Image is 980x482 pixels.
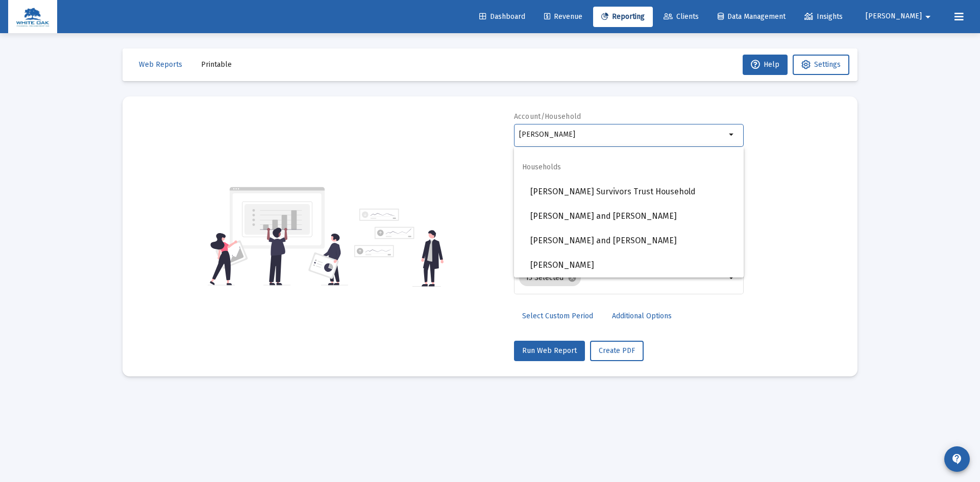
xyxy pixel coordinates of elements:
[354,209,444,287] img: reporting-alt
[530,229,736,253] span: [PERSON_NAME] and [PERSON_NAME]
[201,60,232,69] span: Printable
[593,7,653,27] a: Reporting
[793,55,849,75] button: Settings
[519,268,726,288] mat-chip-list: Selection
[590,341,644,361] button: Create PDF
[530,204,736,229] span: [PERSON_NAME] and [PERSON_NAME]
[519,270,581,286] mat-chip: 15 Selected
[522,312,593,320] span: Select Custom Period
[726,129,738,141] mat-icon: arrow_drop_down
[471,7,533,27] a: Dashboard
[599,346,635,355] span: Create PDF
[519,131,726,139] input: Search or select an account or household
[568,273,577,283] mat-icon: cancel
[601,12,645,21] span: Reporting
[522,346,577,355] span: Run Web Report
[612,312,672,320] span: Additional Options
[726,272,738,284] mat-icon: arrow_drop_down
[514,112,581,121] label: Account/Household
[208,186,348,287] img: reporting
[530,180,736,204] span: [PERSON_NAME] Survivors Trust Household
[139,60,182,69] span: Web Reports
[743,55,788,75] button: Help
[718,12,786,21] span: Data Management
[796,7,851,27] a: Insights
[853,6,946,27] button: [PERSON_NAME]
[514,341,585,361] button: Run Web Report
[866,12,922,21] span: [PERSON_NAME]
[530,253,736,277] span: [PERSON_NAME]
[131,55,190,75] button: Web Reports
[193,55,240,75] button: Printable
[751,60,779,69] span: Help
[814,60,841,69] span: Settings
[536,7,591,27] a: Revenue
[655,7,707,27] a: Clients
[664,12,699,21] span: Clients
[922,7,934,27] mat-icon: arrow_drop_down
[479,12,525,21] span: Dashboard
[951,453,963,465] mat-icon: contact_support
[16,7,50,27] img: Dashboard
[514,155,744,180] span: Households
[804,12,843,21] span: Insights
[544,12,582,21] span: Revenue
[709,7,794,27] a: Data Management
